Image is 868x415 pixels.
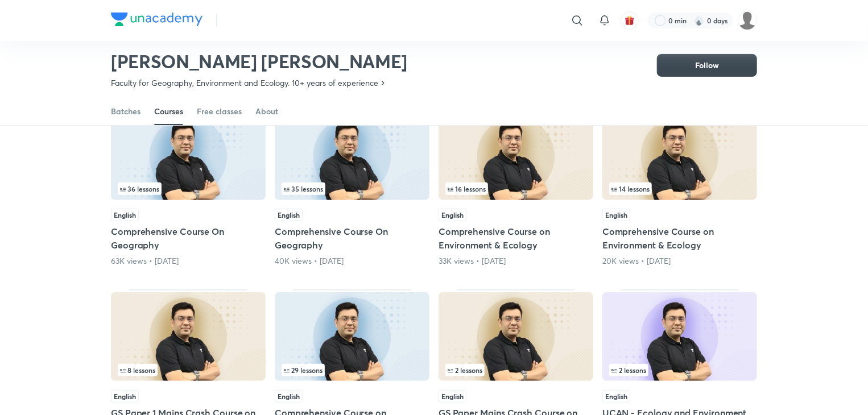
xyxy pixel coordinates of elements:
[602,390,630,402] span: English
[284,185,323,192] span: 35 lessons
[111,50,407,73] h2: [PERSON_NAME] [PERSON_NAME]
[284,367,323,374] span: 29 lessons
[120,185,159,192] span: 36 lessons
[448,367,482,374] span: 2 lessons
[621,11,639,30] button: avatar
[275,225,429,252] h5: Comprehensive Course On Geography
[439,109,593,267] div: Comprehensive Course on Environment & Ecology
[445,182,586,195] div: infocontainer
[445,364,586,376] div: left
[197,98,242,125] a: Free classes
[625,15,635,26] img: avatar
[111,255,266,267] div: 63K views • 1 year ago
[282,182,423,195] div: left
[111,98,140,125] a: Batches
[439,225,593,252] h5: Comprehensive Course on Environment & Ecology
[602,225,757,252] h5: Comprehensive Course on Environment & Ecology
[282,364,423,376] div: left
[609,182,750,195] div: infocontainer
[154,106,183,117] div: Courses
[602,109,757,267] div: Comprehensive Course on Environment & Ecology
[439,390,466,402] span: English
[609,364,750,376] div: left
[111,111,266,200] img: Thumbnail
[611,367,646,374] span: 2 lessons
[695,60,719,71] span: Follow
[111,292,266,381] img: Thumbnail
[445,182,586,195] div: left
[439,209,466,221] span: English
[255,98,278,125] a: About
[154,98,183,125] a: Courses
[445,182,586,195] div: infosection
[448,185,486,192] span: 16 lessons
[255,106,278,117] div: About
[602,255,757,267] div: 20K views • 7 months ago
[609,364,750,376] div: infocontainer
[439,292,593,381] img: Thumbnail
[275,292,429,381] img: Thumbnail
[118,182,259,195] div: infocontainer
[602,209,630,221] span: English
[118,364,259,376] div: infosection
[120,367,155,374] span: 8 lessons
[693,15,705,26] img: streak
[118,182,259,195] div: infosection
[118,182,259,195] div: left
[111,109,266,267] div: Comprehensive Course On Geography
[275,255,429,267] div: 40K views • 1 year ago
[602,111,757,200] img: Thumbnail
[602,292,757,381] img: Thumbnail
[275,209,303,221] span: English
[111,209,139,221] span: English
[111,106,140,117] div: Batches
[439,111,593,200] img: Thumbnail
[275,109,429,267] div: Comprehensive Course On Geography
[282,182,423,195] div: infosection
[611,185,650,192] span: 14 lessons
[738,11,757,30] img: bhakti
[111,225,266,252] h5: Comprehensive Course On Geography
[445,364,586,376] div: infosection
[111,13,202,29] a: Company Logo
[275,111,429,200] img: Thumbnail
[609,364,750,376] div: infosection
[282,364,423,376] div: infosection
[609,182,750,195] div: left
[439,255,593,267] div: 33K views • 11 months ago
[111,77,378,89] p: Faculty for Geography, Environment and Ecology. 10+ years of experience
[609,182,750,195] div: infosection
[111,13,202,26] img: Company Logo
[282,364,423,376] div: infocontainer
[282,182,423,195] div: infocontainer
[118,364,259,376] div: left
[197,106,242,117] div: Free classes
[657,54,757,77] button: Follow
[111,390,139,402] span: English
[118,364,259,376] div: infocontainer
[275,390,303,402] span: English
[445,364,586,376] div: infocontainer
